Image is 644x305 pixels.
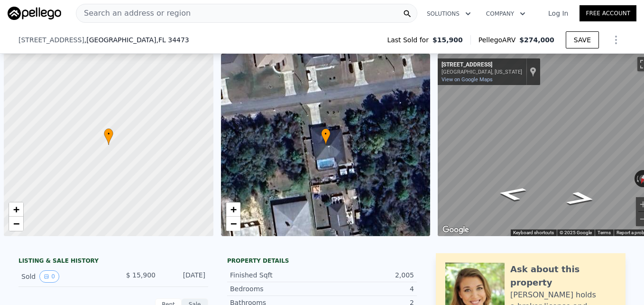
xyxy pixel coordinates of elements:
a: Free Account [580,5,636,21]
div: Ask about this property [510,263,616,289]
span: − [13,218,19,229]
button: View historical data [39,270,59,283]
a: Zoom out [226,217,240,231]
button: SAVE [566,31,599,48]
span: $ 15,900 [126,271,156,279]
path: Go East, SW 151st St [485,183,538,204]
div: [GEOGRAPHIC_DATA], [US_STATE] [442,69,522,75]
button: Show Options [607,30,626,49]
span: $274,000 [519,36,554,44]
div: LISTING & SALE HISTORY [18,257,208,267]
div: 2,005 [322,270,414,280]
div: Property details [227,257,417,265]
span: © 2025 Google [560,230,592,235]
span: Search an address or region [76,8,191,19]
div: • [321,128,331,145]
span: Pellego ARV [478,35,520,45]
span: $15,900 [432,35,463,45]
div: Sold [21,270,106,283]
button: Solutions [419,5,478,22]
path: Go West, SW 151st St [554,188,608,209]
a: Show location on map [530,67,536,77]
div: [STREET_ADDRESS] [442,61,522,69]
span: , FL 34473 [156,36,189,44]
button: Keyboard shortcuts [513,229,554,236]
div: • [104,128,113,145]
span: − [230,218,236,229]
span: + [230,203,236,215]
a: Open this area in Google Maps (opens a new window) [440,224,471,236]
button: Rotate counterclockwise [635,170,640,187]
div: Finished Sqft [230,270,322,280]
a: View on Google Maps [442,76,493,83]
a: Terms (opens in new tab) [598,230,611,235]
div: Bedrooms [230,284,322,294]
a: Zoom in [9,202,23,217]
span: • [321,130,331,138]
span: • [104,130,113,138]
a: Zoom out [9,217,23,231]
img: Google [440,224,471,236]
span: Last Sold for [387,35,432,45]
div: [DATE] [163,270,205,283]
span: [STREET_ADDRESS] [18,35,84,45]
img: Pellego [8,7,61,20]
button: Company [478,5,533,22]
a: Log In [537,9,580,18]
span: , [GEOGRAPHIC_DATA] [84,35,189,45]
div: 4 [322,284,414,294]
a: Zoom in [226,202,240,217]
span: + [13,203,19,215]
